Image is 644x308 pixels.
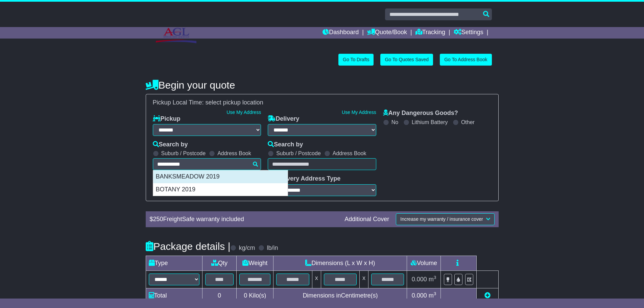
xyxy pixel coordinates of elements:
sup: 3 [434,275,436,280]
div: BANKSMEADOW 2019 [153,170,288,183]
div: Pickup Local Time: [149,99,495,106]
label: Address Book [217,150,251,157]
label: Delivery [268,115,299,123]
span: 0.000 [412,292,427,299]
a: Go To Quotes Saved [380,54,433,66]
span: m [429,276,436,283]
td: Total [146,288,202,303]
td: Dimensions (L x W x H) [273,256,407,270]
sup: 3 [434,291,436,296]
label: Search by [153,141,188,148]
td: Qty [202,256,237,270]
div: BOTANY 2019 [153,183,288,196]
span: 0.000 [412,276,427,283]
td: Dimensions in Centimetre(s) [273,288,407,303]
label: Delivery Address Type [268,175,340,183]
span: Increase my warranty / insurance cover [400,216,483,222]
span: select pickup location [206,99,263,106]
label: No [391,119,398,125]
a: Dashboard [323,27,359,39]
label: Suburb / Postcode [276,150,321,157]
label: kg/cm [239,244,255,252]
a: Use My Address [226,110,261,115]
label: Lithium Battery [412,119,448,125]
label: Search by [268,141,303,148]
h4: Begin your quote [146,79,499,91]
td: Kilo(s) [237,288,273,303]
label: Address Book [333,150,366,157]
a: Quote/Book [367,27,407,39]
a: Settings [454,27,483,39]
td: 0 [202,288,237,303]
a: Go To Address Book [440,54,492,66]
td: x [312,270,321,288]
td: Volume [407,256,441,270]
span: 250 [153,216,163,222]
a: Use My Address [342,110,376,115]
a: Go To Drafts [338,54,374,66]
a: Add new item [484,292,491,299]
button: Increase my warranty / insurance cover [396,213,494,225]
label: Suburb / Postcode [161,150,206,157]
td: Weight [237,256,273,270]
span: m [429,292,436,299]
td: Type [146,256,202,270]
div: Additional Cover [341,216,392,223]
label: lb/in [267,244,278,252]
span: 0 [244,292,247,299]
label: Any Dangerous Goods? [383,110,458,117]
a: Tracking [415,27,445,39]
h4: Package details | [146,241,231,252]
label: Pickup [153,115,181,123]
td: x [360,270,368,288]
label: Other [461,119,475,125]
div: $ FreightSafe warranty included [146,216,341,223]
